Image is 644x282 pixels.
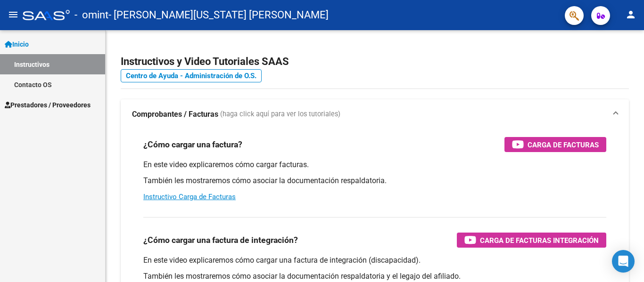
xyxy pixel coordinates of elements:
[5,39,29,49] span: Inicio
[74,5,108,25] span: - omint
[108,5,329,25] span: - [PERSON_NAME][US_STATE] [PERSON_NAME]
[143,255,606,266] p: En este video explicaremos cómo cargar una factura de integración (discapacidad).
[143,176,606,186] p: También les mostraremos cómo asociar la documentación respaldatoria.
[504,137,606,152] button: Carga de Facturas
[220,109,340,120] span: (haga click aquí para ver los tutoriales)
[121,69,262,82] a: Centro de Ayuda - Administración de O.S.
[132,109,218,120] strong: Comprobantes / Facturas
[143,271,606,282] p: También les mostraremos cómo asociar la documentación respaldatoria y el legajo del afiliado.
[528,139,599,151] span: Carga de Facturas
[8,9,19,20] mat-icon: menu
[143,193,236,201] a: Instructivo Carga de Facturas
[143,138,242,151] h3: ¿Cómo cargar una factura?
[143,234,298,247] h3: ¿Cómo cargar una factura de integración?
[121,99,629,129] mat-expansion-panel-header: Comprobantes / Facturas (haga click aquí para ver los tutoriales)
[121,53,629,71] h2: Instructivos y Video Tutoriales SAAS
[457,233,606,248] button: Carga de Facturas Integración
[143,160,606,170] p: En este video explicaremos cómo cargar facturas.
[625,9,636,20] mat-icon: person
[612,250,635,273] div: Open Intercom Messenger
[480,234,599,246] span: Carga de Facturas Integración
[5,100,91,110] span: Prestadores / Proveedores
